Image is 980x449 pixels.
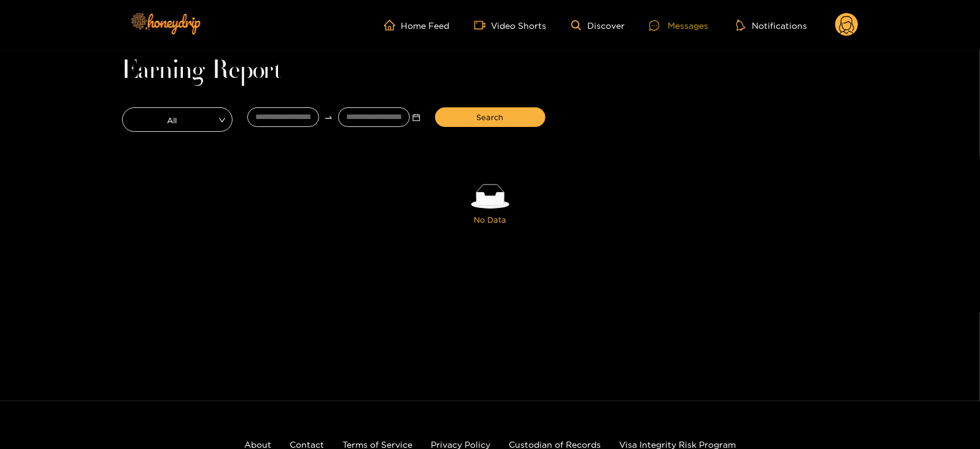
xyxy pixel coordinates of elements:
[571,20,625,31] a: Discover
[384,20,450,31] a: Home Feed
[474,20,492,31] span: video-camera
[435,107,546,127] button: Search
[122,213,858,226] div: No Data
[290,440,324,449] a: Contact
[324,113,333,122] span: to
[122,63,858,80] h1: Earning Report
[431,440,490,449] a: Privacy Policy
[324,113,333,122] span: swap-right
[384,20,401,31] span: home
[342,440,412,449] a: Terms of Service
[477,111,504,123] span: Search
[474,20,547,31] a: Video Shorts
[619,440,736,449] a: Visa Integrity Risk Program
[122,236,858,248] div: Your data is empty. Maybe you have to adapt filters in order to see data?
[509,440,601,449] a: Custodian of Records
[244,440,271,449] a: About
[733,19,811,31] button: Notifications
[123,111,232,128] span: All
[649,18,708,33] div: Messages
